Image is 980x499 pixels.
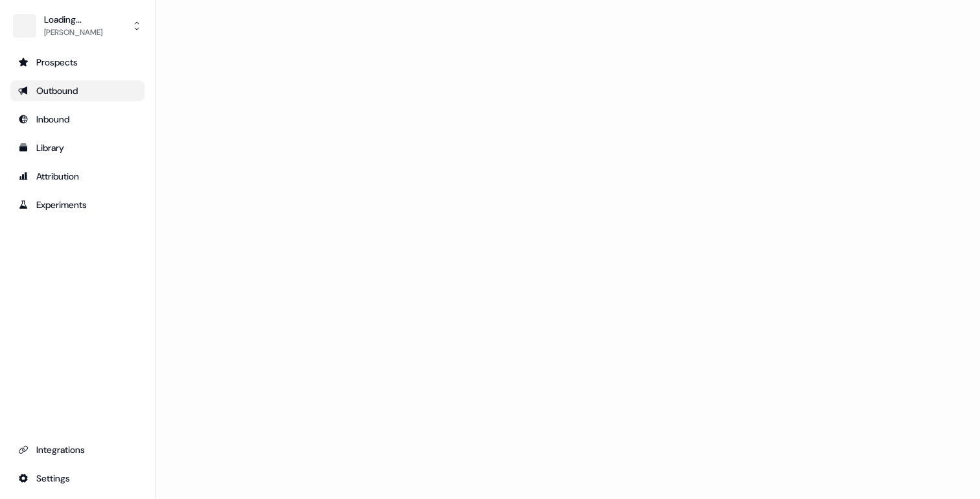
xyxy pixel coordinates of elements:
[18,170,137,183] div: Attribution
[18,198,137,211] div: Experiments
[10,194,145,215] a: Go to experiments
[10,468,145,489] a: Go to integrations
[44,26,102,39] div: [PERSON_NAME]
[10,166,145,187] a: Go to attribution
[18,141,137,154] div: Library
[10,137,145,158] a: Go to templates
[10,109,145,130] a: Go to Inbound
[10,80,145,101] a: Go to outbound experience
[18,56,137,69] div: Prospects
[18,443,137,456] div: Integrations
[10,10,145,41] button: Loading...[PERSON_NAME]
[18,113,137,126] div: Inbound
[10,52,145,73] a: Go to prospects
[18,472,137,485] div: Settings
[18,84,137,97] div: Outbound
[44,13,102,26] div: Loading...
[10,439,145,460] a: Go to integrations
